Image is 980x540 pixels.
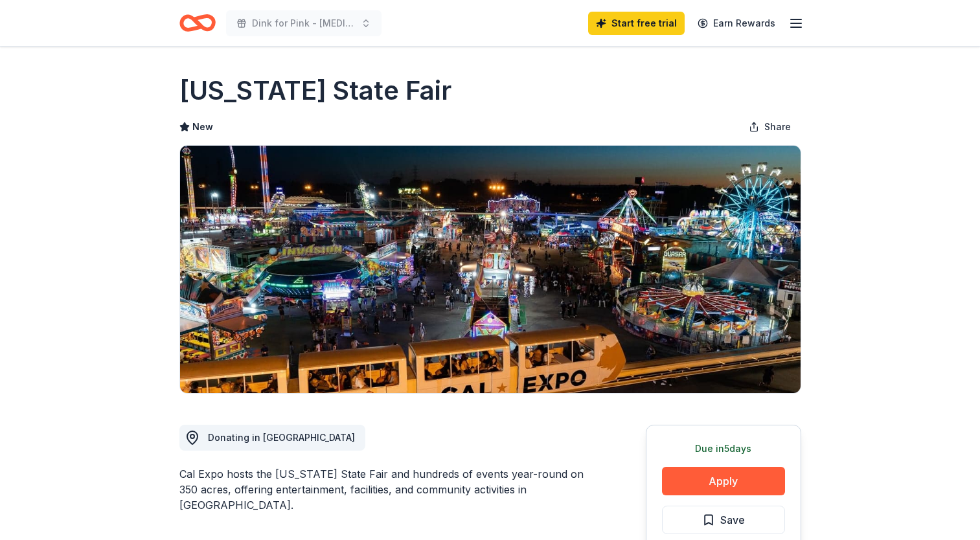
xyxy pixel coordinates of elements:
span: New [192,119,213,135]
button: Save [662,506,785,534]
div: Cal Expo hosts the [US_STATE] State Fair and hundreds of events year-round on 350 acres, offering... [179,466,584,513]
a: Home [179,8,216,38]
a: Earn Rewards [690,12,783,35]
div: Due in 5 days [662,441,785,456]
span: Share [764,119,791,135]
a: Start free trial [588,12,685,35]
span: Donating in [GEOGRAPHIC_DATA] [208,432,355,443]
button: Dink for Pink - [MEDICAL_DATA] Pickleball Tournament [226,10,382,36]
img: Image for California State Fair [180,146,801,393]
span: Save [720,512,745,528]
h1: [US_STATE] State Fair [179,73,451,109]
button: Share [738,114,801,140]
span: Dink for Pink - [MEDICAL_DATA] Pickleball Tournament [252,16,356,31]
button: Apply [662,467,785,495]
